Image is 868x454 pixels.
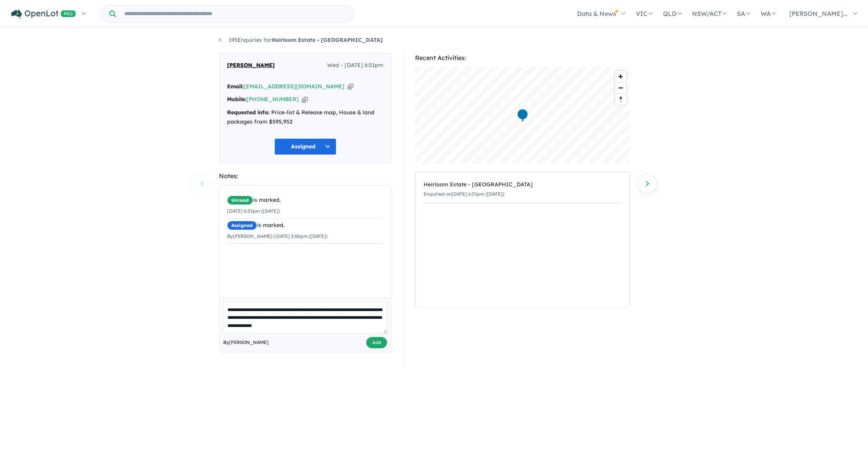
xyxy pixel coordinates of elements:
span: By [PERSON_NAME] [223,339,269,346]
small: [DATE] 6:51pm ([DATE]) [227,208,280,214]
strong: Requested info: [227,109,270,116]
span: [PERSON_NAME] [227,61,275,70]
button: Add [366,337,387,348]
button: Zoom out [615,82,626,93]
div: Map marker [517,108,529,123]
a: [EMAIL_ADDRESS][DOMAIN_NAME] [244,83,344,90]
strong: Heirloom Estate - [GEOGRAPHIC_DATA] [272,36,383,43]
small: Enquiried on [DATE] 6:51pm ([DATE]) [424,191,504,197]
img: Openlot PRO Logo White [11,9,76,19]
input: Try estate name, suburb, builder or developer [117,5,352,22]
button: Zoom in [615,71,626,82]
a: 195Enquiries forHeirloom Estate - [GEOGRAPHIC_DATA] [219,36,383,43]
button: Copy [348,83,353,91]
div: Price-list & Release map, House & land packages from $595,952 [227,108,383,127]
strong: Email: [227,83,244,90]
span: Unread [227,196,253,205]
small: By [PERSON_NAME] - [DATE] 2:06pm ([DATE]) [227,233,327,239]
div: Notes: [219,171,391,181]
button: Assigned [274,138,336,155]
canvas: Map [415,67,630,164]
div: Heirloom Estate - [GEOGRAPHIC_DATA] [424,180,622,189]
strong: Mobile: [227,96,246,103]
nav: breadcrumb [219,36,649,45]
span: Assigned [227,221,257,230]
span: Wed - [DATE] 6:51pm [327,61,383,70]
span: [PERSON_NAME]... [789,10,847,17]
div: is marked. [227,196,383,205]
a: [PHONE_NUMBER] [246,96,299,103]
button: Copy [302,95,308,103]
button: Reset bearing to north [615,93,626,105]
div: is marked. [227,221,383,230]
div: Recent Activities: [415,53,630,63]
a: Heirloom Estate - [GEOGRAPHIC_DATA]Enquiried on[DATE] 6:51pm ([DATE]) [424,176,622,203]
